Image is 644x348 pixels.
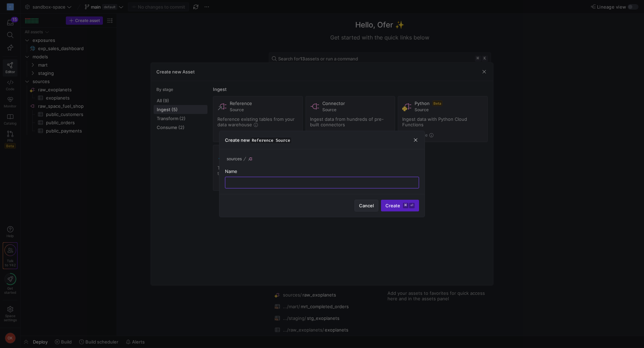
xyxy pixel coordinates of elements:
[385,203,415,208] span: Create
[227,156,242,161] span: sources
[250,137,292,144] span: Reference Source
[355,200,378,211] button: Cancel
[225,155,243,163] button: sources
[381,200,419,211] button: Create⌘⏎
[409,203,415,208] kbd: ⏎
[225,137,292,143] h3: Create new
[359,203,374,208] span: Cancel
[403,203,408,208] kbd: ⌘
[225,169,237,174] span: Name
